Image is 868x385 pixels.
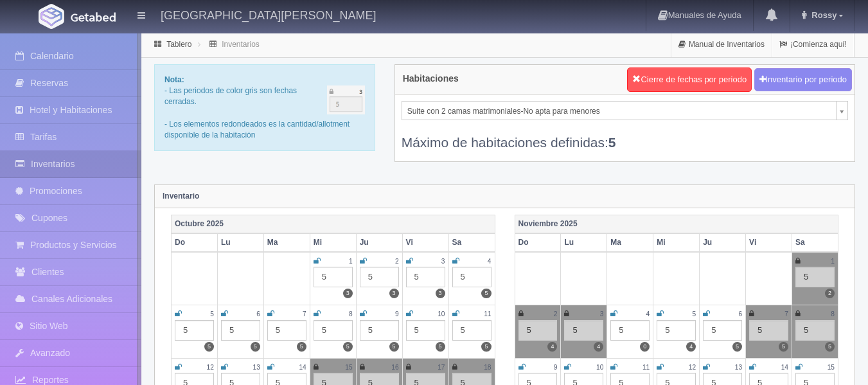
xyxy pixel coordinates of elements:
small: 18 [484,364,491,371]
small: 13 [253,364,260,371]
small: 6 [256,310,260,318]
small: 3 [441,258,445,265]
div: 5 [749,320,788,341]
div: 5 [657,320,696,341]
small: 1 [831,258,835,265]
span: Rossy [808,10,837,20]
div: 5 [360,320,399,341]
strong: Inventario [163,192,199,201]
div: 5 [221,320,260,341]
th: Ju [700,233,746,252]
label: 5 [204,342,214,352]
small: 9 [395,310,399,318]
div: 5 [360,267,399,287]
div: 5 [703,320,742,341]
label: 3 [389,289,399,298]
small: 2 [395,258,399,265]
small: 12 [207,364,214,371]
small: 11 [484,310,491,318]
label: 5 [436,342,445,352]
th: Do [515,233,561,252]
label: 3 [436,289,445,298]
span: Suite con 2 camas matrimoniales-No apta para menores [407,102,831,121]
label: 5 [732,342,742,352]
label: 5 [481,289,491,298]
th: Sa [792,233,838,252]
small: 3 [600,310,604,318]
div: 5 [175,320,214,341]
th: Ma [263,233,310,252]
label: 5 [343,342,353,352]
div: 5 [452,267,492,287]
small: 9 [554,364,558,371]
small: 11 [642,364,650,371]
small: 7 [303,310,306,318]
small: 5 [210,310,214,318]
div: 5 [267,320,306,341]
label: 5 [251,342,260,352]
b: 5 [608,135,616,150]
th: Noviembre 2025 [515,215,838,233]
small: 1 [349,258,353,265]
small: 6 [738,310,742,318]
th: Ju [356,233,402,252]
th: Mi [310,233,356,252]
small: 14 [781,364,788,371]
small: 14 [299,364,306,371]
small: 10 [596,364,603,371]
button: Inventario por periodo [754,68,852,92]
div: - Las periodos de color gris son fechas cerradas. - Los elementos redondeados es la cantidad/allo... [154,64,375,151]
small: 8 [349,310,353,318]
label: 4 [686,342,696,352]
a: Suite con 2 camas matrimoniales-No apta para menores [402,101,848,120]
small: 17 [438,364,445,371]
b: Nota: [164,75,184,84]
div: 5 [314,320,353,341]
small: 7 [784,310,788,318]
div: Máximo de habitaciones definidas: [402,120,848,152]
a: ¡Comienza aquí! [772,32,854,57]
th: Sa [448,233,495,252]
th: Vi [746,233,792,252]
th: Vi [402,233,448,252]
div: 5 [564,320,603,341]
div: 5 [452,320,492,341]
a: Tablero [166,40,191,49]
small: 2 [554,310,558,318]
div: 5 [406,267,445,287]
label: 5 [825,342,835,352]
small: 15 [828,364,835,371]
h4: [GEOGRAPHIC_DATA][PERSON_NAME] [161,6,376,22]
label: 5 [297,342,306,352]
label: 2 [825,289,835,298]
small: 4 [646,310,650,318]
label: 5 [779,342,788,352]
a: Inventarios [222,40,260,49]
label: 5 [389,342,399,352]
th: Lu [217,233,263,252]
div: 5 [406,320,445,341]
small: 5 [693,310,696,318]
div: 5 [314,267,353,287]
label: 5 [481,342,491,352]
div: 5 [795,267,835,287]
small: 13 [735,364,742,371]
label: 0 [640,342,650,352]
label: 3 [343,289,353,298]
th: Lu [561,233,607,252]
small: 10 [438,310,445,318]
th: Mi [653,233,700,252]
th: Octubre 2025 [172,215,495,233]
div: 5 [610,320,650,341]
a: Manual de Inventarios [671,32,772,57]
small: 4 [488,258,492,265]
img: cutoff.png [327,85,365,114]
div: 5 [795,320,835,341]
button: Cierre de fechas por periodo [627,67,752,92]
small: 8 [831,310,835,318]
label: 4 [594,342,603,352]
small: 15 [345,364,352,371]
small: 12 [689,364,696,371]
img: Getabed [71,12,116,22]
small: 16 [391,364,398,371]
